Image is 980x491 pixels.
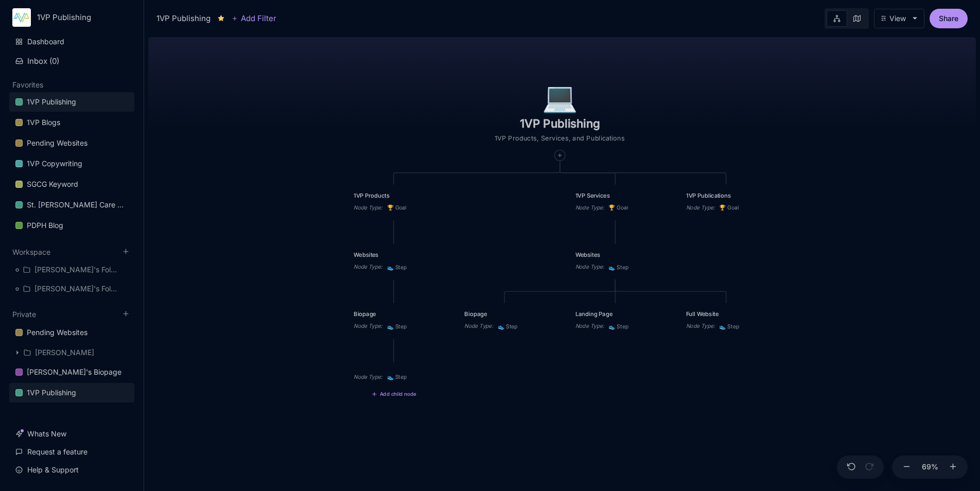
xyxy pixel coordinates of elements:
[608,263,628,272] span: Step
[575,310,656,319] div: Landing Page
[608,204,617,211] i: 🏆
[27,387,76,399] div: 1VP Publishing
[608,264,617,270] i: 👟
[719,204,727,211] i: 🏆
[568,184,662,219] div: 1VP ServicesNode Type:🏆Goal
[542,82,577,108] div: 💻️
[34,283,119,295] div: [PERSON_NAME]'s Folder
[387,264,395,270] i: 👟
[354,310,434,319] div: Biopage
[608,204,628,213] span: Goal
[9,174,134,195] div: SGCG Keyword
[9,362,134,382] div: [PERSON_NAME]'s Biopage
[575,250,656,259] div: Websites
[9,32,134,51] a: Dashboard
[889,14,906,23] div: View
[9,442,134,462] a: Request a feature
[387,373,407,382] span: Step
[568,243,662,278] div: WebsitesNode Type:👟Step
[9,343,134,362] div: [PERSON_NAME]
[9,154,134,173] a: 1VP Copywriting
[608,322,628,331] span: Step
[27,116,60,129] div: 1VP Blogs
[498,322,518,331] span: Step
[12,248,50,256] button: Workspace
[27,96,76,108] div: 1VP Publishing
[9,323,134,343] div: Pending Websites
[9,362,134,382] a: [PERSON_NAME]'s Biopage
[27,157,82,170] div: 1VP Copywriting
[458,303,551,338] div: BiopageNode Type:👟Step
[9,133,134,153] a: Pending Websites
[27,137,87,149] div: Pending Websites
[719,204,739,213] span: Goal
[9,113,134,132] a: 1VP Blogs
[686,191,766,200] div: 1VP Publications
[575,203,604,212] div: Node Type :
[464,310,545,319] div: Biopage
[34,264,119,276] div: [PERSON_NAME]'s Folder
[387,204,395,211] i: 🏆
[27,199,128,211] div: St. [PERSON_NAME] Care Group
[387,204,407,213] span: Goal
[9,257,134,302] div: Workspace
[354,250,434,259] div: Websites
[387,323,395,329] i: 👟
[679,184,773,219] div: 1VP PublicationsNode Type:🏆Goal
[9,174,134,194] a: SGCG Keyword
[232,12,276,25] button: Add Filter
[354,191,434,200] div: 1VP Products
[719,323,727,329] i: 👟
[354,203,382,212] div: Node Type :
[37,13,115,22] div: 1VP Publishing
[27,326,87,339] div: Pending Websites
[575,322,604,330] div: Node Type :
[575,262,604,271] div: Node Type :
[9,92,134,112] div: 1VP Publishing
[686,203,715,212] div: Node Type :
[9,383,134,402] a: 1VP Publishing
[387,322,407,331] span: Step
[35,346,94,359] div: [PERSON_NAME]
[719,322,739,331] span: Step
[686,310,766,319] div: Full Website
[371,391,416,397] button: Add child node
[238,12,276,25] span: Add Filter
[575,191,656,200] div: 1VP Services
[347,303,441,338] div: BiopageNode Type:👟Step
[12,80,43,89] button: Favorites
[12,310,36,319] button: Private
[9,383,134,403] div: 1VP Publishing
[9,460,134,480] a: Help & Support
[387,374,395,380] i: 👟
[9,52,134,70] button: Inbox (0)
[9,113,134,133] div: 1VP Blogs
[9,89,134,239] div: Favorites
[347,362,441,389] div: Node Type:👟StepAdd child node
[387,263,407,272] span: Step
[464,322,493,330] div: Node Type :
[9,424,134,444] a: Whats New
[9,279,134,298] div: [PERSON_NAME]'s Folder
[679,303,773,338] div: Full WebsiteNode Type:👟Step
[918,455,942,479] button: 69%
[488,134,632,143] textarea: 1VP Products, Services, and Publications
[9,92,134,112] a: 1VP Publishing
[9,154,134,174] div: 1VP Copywriting
[12,8,131,27] button: 1VP Publishing
[9,133,134,153] div: Pending Websites
[27,178,78,190] div: SGCG Keyword
[354,322,382,330] div: Node Type :
[354,373,382,381] div: Node Type :
[874,9,924,28] button: View
[354,262,382,271] div: Node Type :
[347,184,441,219] div: 1VP ProductsNode Type:🏆Goal
[930,9,968,28] button: Share
[9,216,134,236] div: PDPH Blog
[9,323,134,342] a: Pending Websites
[27,219,63,232] div: PDPH Blog
[498,323,506,329] i: 👟
[27,366,121,378] div: [PERSON_NAME]'s Biopage
[156,12,211,25] div: 1VP Publishing
[9,320,134,407] div: Private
